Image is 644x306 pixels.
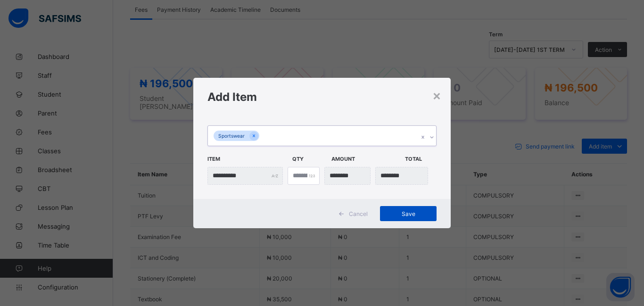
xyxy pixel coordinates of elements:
span: Total [405,151,439,167]
span: Save [387,210,429,217]
div: × [432,87,441,103]
span: Qty [292,151,327,167]
div: Sportswear [214,131,249,141]
span: Amount [331,151,400,167]
h1: Add Item [207,90,437,104]
span: Item [207,151,288,167]
span: Cancel [349,210,368,217]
